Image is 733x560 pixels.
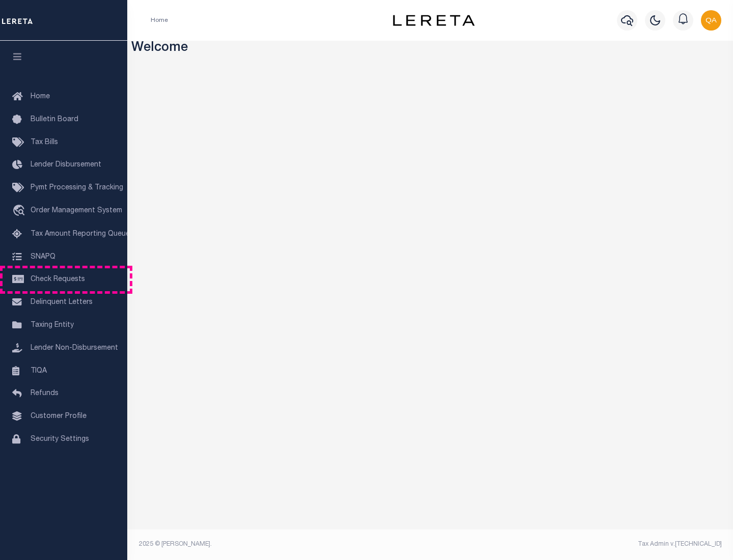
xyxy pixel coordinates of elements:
[31,253,55,260] span: SNAPQ
[31,413,87,420] span: Customer Profile
[31,345,118,352] span: Lender Non-Disbursement
[31,436,89,443] span: Security Settings
[31,367,47,374] span: TIQA
[31,207,122,214] span: Order Management System
[151,16,168,25] li: Home
[12,205,29,218] i: travel_explore
[31,184,123,191] span: Pymt Processing & Tracking
[31,93,50,100] span: Home
[31,322,74,329] span: Taxing Entity
[31,161,101,169] span: Lender Disbursement
[31,276,85,283] span: Check Requests
[31,116,78,123] span: Bulletin Board
[131,540,431,549] div: 2025 © [PERSON_NAME].
[131,41,729,57] h3: Welcome
[31,231,130,238] span: Tax Amount Reporting Queue
[393,15,474,26] img: logo-dark.svg
[438,540,722,549] div: Tax Admin v.[TECHNICAL_ID]
[31,139,58,146] span: Tax Bills
[31,390,59,397] span: Refunds
[31,299,93,306] span: Delinquent Letters
[701,10,721,31] img: svg+xml;base64,PHN2ZyB4bWxucz0iaHR0cDovL3d3dy53My5vcmcvMjAwMC9zdmciIHBvaW50ZXItZXZlbnRzPSJub25lIi...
